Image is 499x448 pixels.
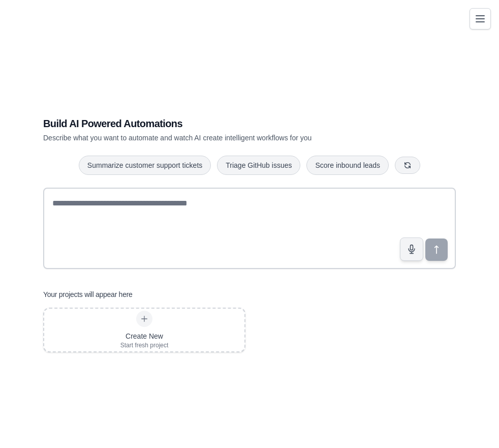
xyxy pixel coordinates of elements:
[217,156,300,175] button: Triage GitHub issues
[470,8,491,29] button: Toggle navigation
[306,156,389,175] button: Score inbound leads
[43,289,133,300] h3: Your projects will appear here
[43,133,385,143] p: Describe what you want to automate and watch AI create intelligent workflows for you
[400,237,423,261] button: Click to speak your automation idea
[79,156,211,175] button: Summarize customer support tickets
[43,116,385,131] h1: Build AI Powered Automations
[120,331,169,341] div: Create New
[395,157,420,174] button: Get new suggestions
[120,341,169,349] div: Start fresh project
